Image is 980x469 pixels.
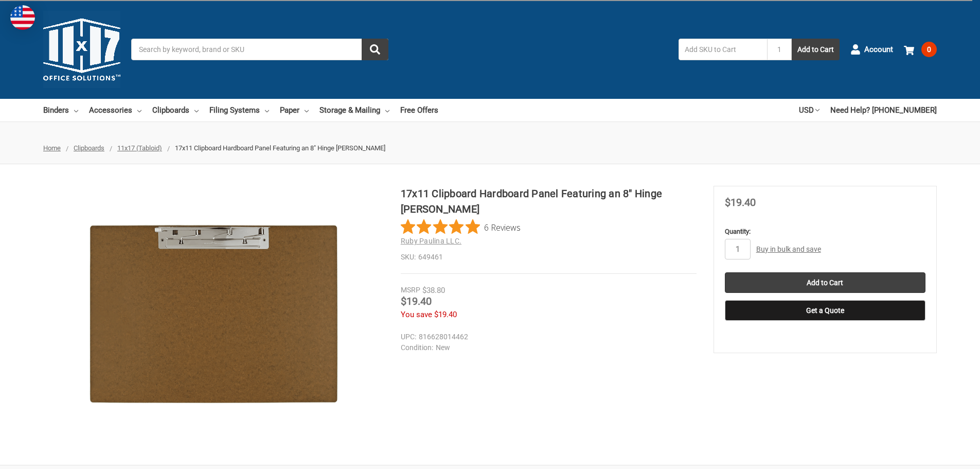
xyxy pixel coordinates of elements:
input: Search by keyword, brand or SKU [131,39,388,60]
span: Account [864,44,893,56]
span: $38.80 [422,286,445,295]
div: MSRP [401,285,420,296]
iframe: Google Customer Reviews [895,441,980,469]
button: Get a Quote [725,300,925,321]
span: $19.40 [434,310,457,319]
a: Binders [43,99,78,121]
dd: 649461 [401,252,697,263]
a: 0 [904,36,937,63]
input: Add SKU to Cart [679,39,767,60]
a: Filing Systems [209,99,269,121]
dt: Condition: [401,342,433,353]
a: Free Offers [400,99,438,121]
img: 11x17.com [43,11,120,88]
span: 6 Reviews [484,219,521,235]
a: Ruby Paulina LLC. [401,237,461,245]
button: Rated 4.8 out of 5 stars from 6 reviews. Jump to reviews. [401,219,521,235]
a: USD [799,99,819,121]
input: Add to Cart [725,272,925,293]
h1: 17x11 Clipboard Hardboard Panel Featuring an 8" Hinge [PERSON_NAME] [401,186,697,217]
img: 17x11 Clipboard Hardboard Panel Featuring an 8" Hinge Clip Brown [85,186,342,443]
dt: UPC: [401,332,416,342]
span: 0 [921,42,937,57]
a: Home [43,144,61,152]
img: duty and tax information for United States [10,5,35,30]
dd: 816628014462 [401,332,692,342]
dd: New [401,342,692,353]
span: 17x11 Clipboard Hardboard Panel Featuring an 8" Hinge [PERSON_NAME] [175,144,385,152]
a: Storage & Mailing [319,99,389,121]
a: Buy in bulk and save [756,245,821,253]
a: Clipboards [152,99,199,121]
a: Clipboards [74,144,104,152]
span: $19.40 [401,295,432,307]
dt: SKU: [401,252,416,263]
a: 11x17 (Tabloid) [117,144,162,152]
span: You save [401,310,432,319]
a: Need Help? [PHONE_NUMBER] [830,99,937,121]
span: $19.40 [725,196,756,209]
a: Accessories [89,99,141,121]
a: Paper [280,99,309,121]
a: Account [850,36,893,63]
label: Quantity: [725,227,925,237]
button: Add to Cart [792,39,840,60]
